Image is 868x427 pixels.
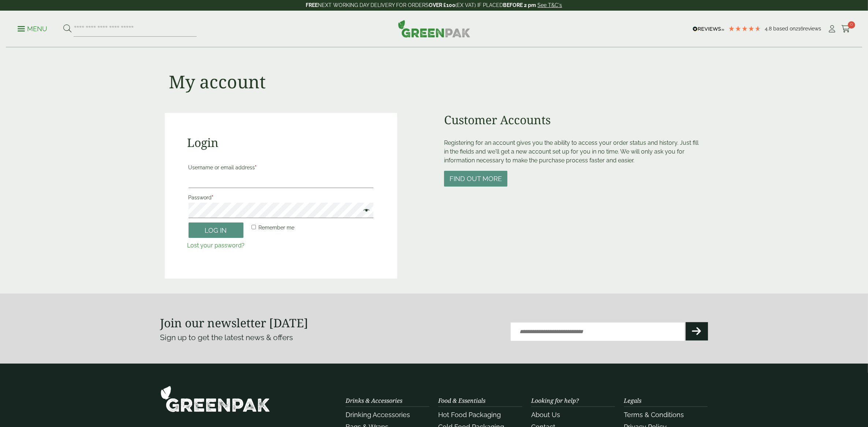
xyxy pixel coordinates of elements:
[538,2,562,8] a: See T&C's
[258,225,294,231] span: Remember me
[796,26,803,32] span: 216
[189,192,374,203] label: Password
[693,26,724,32] img: REVIEWS.io
[531,411,560,419] a: About Us
[503,2,536,8] strong: BEFORE 2 pm
[160,315,309,331] strong: Join our newsletter [DATE]
[18,25,47,33] p: Menu
[803,26,821,32] span: reviews
[828,25,837,33] i: My Account
[848,21,855,29] span: 0
[346,411,410,419] a: Drinking Accessories
[444,176,507,183] a: Find out more
[728,25,761,32] div: 4.79 Stars
[187,242,245,249] a: Lost your password?
[444,171,507,187] button: Find out more
[444,113,704,127] h2: Customer Accounts
[624,411,684,419] a: Terms & Conditions
[398,20,470,37] img: GreenPak Supplies
[189,162,374,173] label: Username or email address
[444,139,704,165] p: Registering for an account gives you the ability to access your order status and history. Just fi...
[160,386,270,412] img: GreenPak Supplies
[306,2,318,8] strong: FREE
[160,332,407,343] p: Sign up to get the latest news & offers
[765,26,773,32] span: 4.8
[252,225,256,229] input: Remember me
[18,25,47,32] a: Menu
[169,71,266,92] h1: My account
[187,136,375,150] h2: Login
[841,25,850,33] i: Cart
[189,222,243,238] button: Log in
[429,2,456,8] strong: OVER £100
[773,26,796,32] span: Based on
[438,411,501,419] a: Hot Food Packaging
[841,23,850,34] a: 0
